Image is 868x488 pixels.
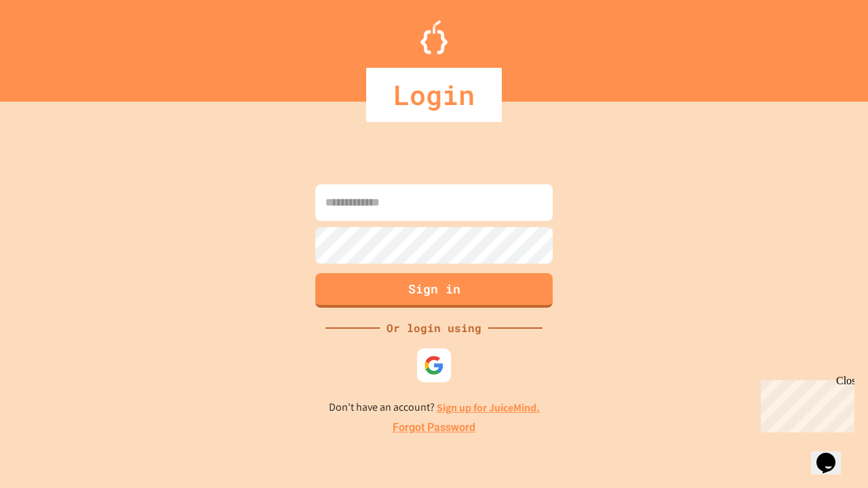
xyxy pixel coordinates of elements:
div: Chat with us now!Close [5,5,94,86]
div: Or login using [380,320,488,336]
img: Logo.svg [420,20,448,54]
iframe: chat widget [811,434,854,474]
button: Sign in [315,273,553,308]
iframe: chat widget [755,375,854,432]
a: Forgot Password [393,420,475,436]
div: Login [366,68,502,122]
p: Don't have an account? [329,399,540,416]
img: google-icon.svg [424,355,444,375]
a: Sign up for JuiceMind. [437,401,540,415]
